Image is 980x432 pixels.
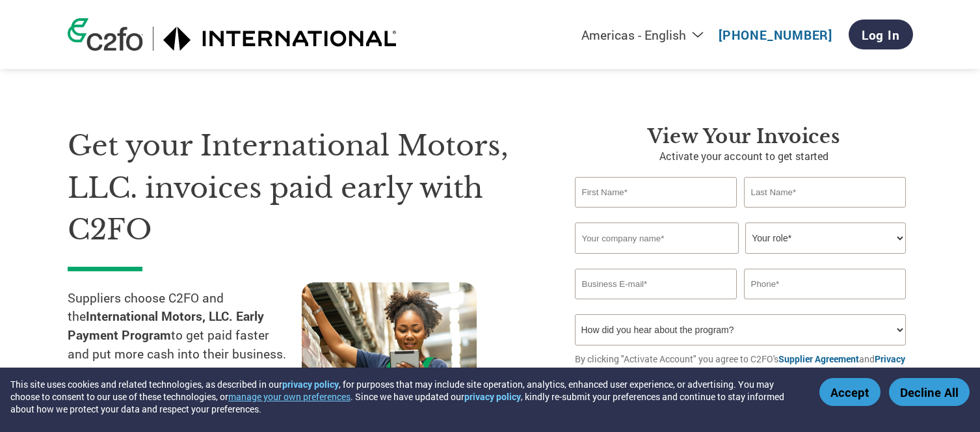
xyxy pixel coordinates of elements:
[575,301,737,309] div: Inavlid Email Address
[575,148,913,164] p: Activate your account to get started
[68,125,536,251] h1: Get your International Motors, LLC. invoices paid early with C2FO
[68,18,143,51] img: c2fo logo
[575,209,737,217] div: Invalid first name or first name is too long
[575,255,907,263] div: Invalid company name or company name is too long
[163,27,397,51] img: International Motors, LLC.
[819,378,881,406] button: Accept
[744,301,907,309] div: Inavlid Phone Number
[575,125,913,148] h3: View Your Invoices
[575,269,737,299] input: Invalid Email format
[745,223,906,254] select: Title/Role
[575,353,905,379] a: Privacy Policy
[849,20,913,49] a: Log In
[228,390,351,403] button: manage your own preferences
[744,177,907,208] input: Last Name*
[302,282,477,411] img: supply chain worker
[889,378,970,406] button: Decline All
[575,223,739,254] input: Your company name*
[744,209,907,217] div: Invalid last name or last name is too long
[575,177,737,208] input: First Name*
[68,308,264,343] strong: International Motors, LLC. Early Payment Program
[282,378,339,390] a: privacy policy
[719,27,832,43] a: [PHONE_NUMBER]
[744,269,907,299] input: Phone*
[464,390,521,403] a: privacy policy
[778,353,859,365] a: Supplier Agreement
[10,378,801,415] div: This site uses cookies and related technologies, as described in our , for purposes that may incl...
[68,289,302,401] p: Suppliers choose C2FO and the to get paid faster and put more cash into their business. You selec...
[575,352,913,379] p: By clicking "Activate Account" you agree to C2FO's and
